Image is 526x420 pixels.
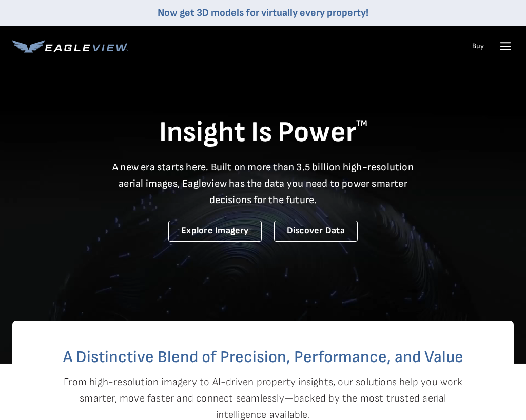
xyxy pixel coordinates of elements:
[53,349,473,366] h2: A Distinctive Blend of Precision, Performance, and Value
[12,115,514,151] h1: Insight Is Power
[168,221,262,242] a: Explore Imagery
[158,7,368,19] a: Now get 3D models for virtually every property!
[274,221,358,242] a: Discover Data
[356,118,367,128] sup: TM
[472,42,484,51] a: Buy
[106,159,420,208] p: A new era starts here. Built on more than 3.5 billion high-resolution aerial images, Eagleview ha...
